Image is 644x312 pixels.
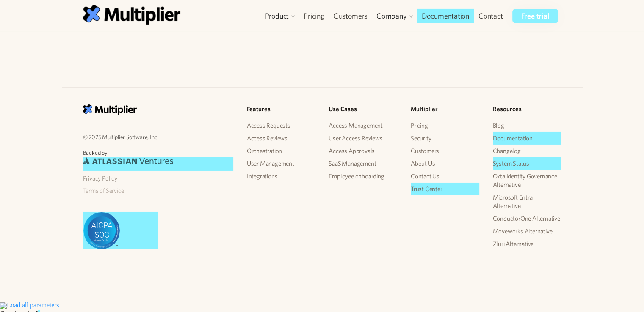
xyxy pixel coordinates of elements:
h5: Resources [493,104,561,114]
a: Access Management [329,119,397,132]
a: Orchestration [247,145,315,157]
a: Integrations [247,170,315,183]
a: Pricing [411,119,479,132]
a: Documentation [417,9,473,23]
h5: Use Cases [329,104,397,114]
div: Product [265,11,289,21]
a: Changelog [493,145,561,157]
a: About Us [411,157,479,170]
a: Terms of Service [83,184,233,197]
a: User Management [247,157,315,170]
h5: Features [247,104,315,114]
p: Backed by [83,148,233,157]
a: Contact Us [411,170,479,183]
div: Company [372,9,417,23]
a: Documentation [493,132,561,145]
div: Product [260,9,299,23]
a: Okta Identity Governance Alternative [493,170,561,191]
a: Employee onboarding [329,170,397,183]
a: Blog [493,119,561,132]
h5: Multiplier [411,104,479,114]
p: © 2025 Multiplier Software, Inc. [83,132,233,142]
a: System Status [493,157,561,170]
a: User Access Reviews [329,132,397,145]
a: Trust Center [411,183,479,195]
a: Security [411,132,479,145]
a: Contact [474,9,508,23]
div: Company [376,11,407,21]
a: ConductorOne Alternative [493,212,561,225]
a: Customers [329,9,372,23]
span: Load all parameters [7,301,59,309]
p: ‍ [77,33,561,45]
a: Customers [411,145,479,157]
a: Microsoft Entra Alternative [493,191,561,212]
a: Access Requests [247,119,315,132]
a: Access Approvals [329,145,397,157]
a: Free trial [512,9,558,23]
a: Privacy Policy [83,172,233,185]
a: Access Reviews [247,132,315,145]
a: SaaS Management [329,157,397,170]
a: Pricing [299,9,329,23]
a: Zluri Alternative [493,238,561,250]
a: Moveworks Alternative [493,225,561,238]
